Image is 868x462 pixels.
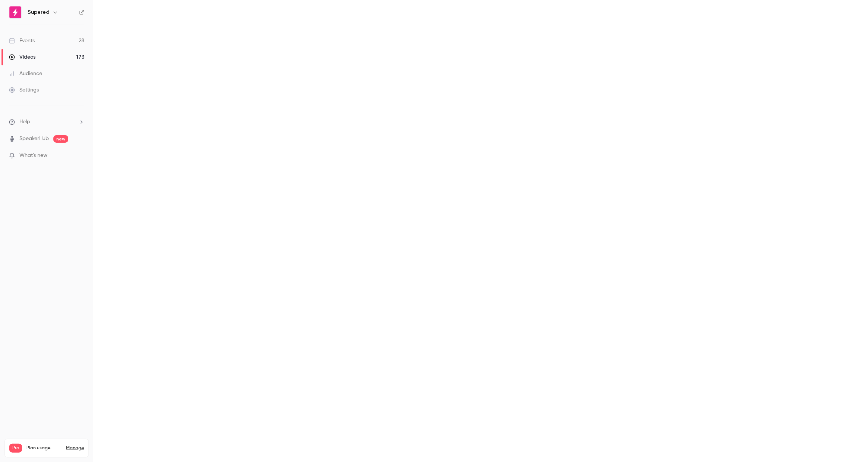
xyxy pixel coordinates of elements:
h6: Supered [28,9,49,16]
img: Supered [9,6,21,18]
div: Settings [9,86,39,94]
li: help-dropdown-opener [9,118,84,126]
span: new [53,135,68,143]
iframe: Noticeable Trigger [75,152,84,159]
div: Audience [9,70,42,77]
span: Pro [9,444,22,453]
span: What's new [19,152,47,159]
div: Videos [9,53,35,61]
div: Events [9,37,35,44]
a: SpeakerHub [19,135,49,143]
span: Plan usage [26,445,62,451]
span: Help [19,118,30,126]
a: Manage [66,445,84,451]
